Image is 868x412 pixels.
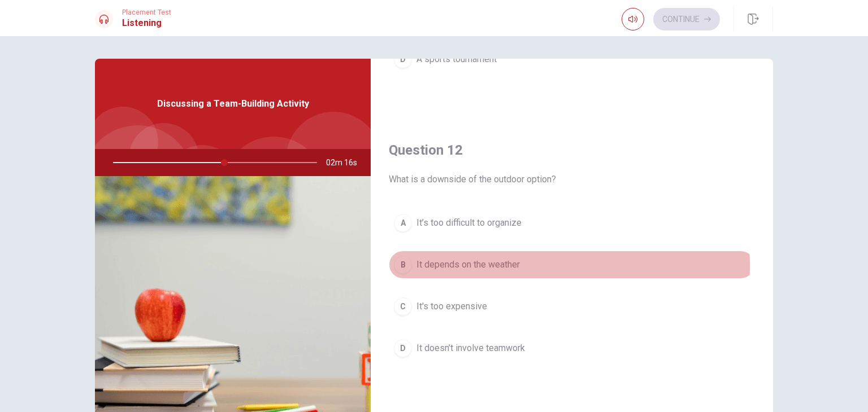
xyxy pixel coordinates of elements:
[394,214,412,232] div: A
[389,141,755,159] h4: Question 12
[326,149,366,176] span: 02m 16s
[157,97,309,111] span: Discussing a Team-Building Activity
[416,341,525,355] span: It doesn’t involve teamwork
[389,209,755,237] button: AIt’s too difficult to organize
[394,256,412,274] div: B
[416,258,520,271] span: It depends on the weather
[394,297,412,315] div: C
[389,45,755,73] button: DA sports tournament
[389,292,755,321] button: CIt's too expensive
[394,50,412,68] div: D
[122,16,171,30] h1: Listening
[389,251,755,279] button: BIt depends on the weather
[122,8,171,16] span: Placement Test
[389,173,755,186] span: What is a downside of the outdoor option?
[389,334,755,362] button: DIt doesn’t involve teamwork
[416,52,497,66] span: A sports tournament
[394,339,412,357] div: D
[416,216,522,230] span: It’s too difficult to organize
[416,300,487,313] span: It's too expensive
